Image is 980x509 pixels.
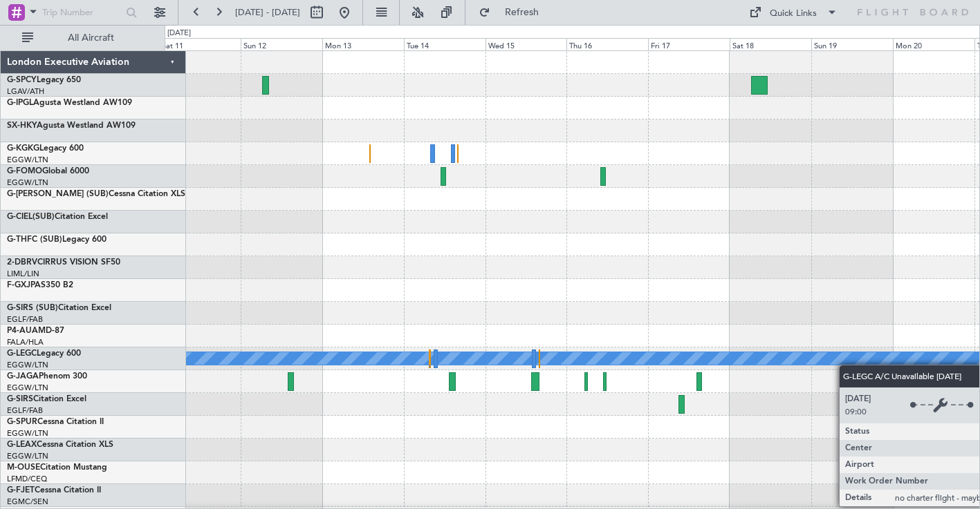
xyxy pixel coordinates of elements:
[7,258,120,267] a: 2-DBRVCIRRUS VISION SF50
[7,405,43,416] a: EGLF/FAB
[7,213,108,221] a: G-CIEL(SUB)Citation Excel
[893,38,974,50] div: Mon 20
[7,76,81,84] a: G-SPCYLegacy 650
[7,281,35,289] span: F-GXJP
[7,349,37,358] span: G-LEGC
[7,167,89,175] a: G-FOMOGlobal 6000
[811,38,893,50] div: Sun 19
[7,155,48,165] a: EGGW/LTN
[7,441,37,449] span: G-LEAX
[7,327,38,335] span: P4-AUA
[7,418,104,426] a: G-SPURCessna Citation II
[235,6,300,19] span: [DATE] - [DATE]
[7,281,73,289] a: F-GXJPAS350 B2
[7,122,37,130] span: SX-HKY
[7,383,48,393] a: EGGW/LTN
[7,190,109,198] span: G-[PERSON_NAME] (SUB)
[7,486,101,494] a: G-FJETCessna Citation II
[7,167,42,175] span: G-FOMO
[7,418,37,426] span: G-SPUR
[7,258,37,267] span: 2-DBRV
[322,38,404,50] div: Mon 13
[7,304,58,312] span: G-SIRS (SUB)
[7,349,81,358] a: G-LEGCLegacy 600
[7,177,48,188] a: EGGW/LTN
[42,2,122,23] input: Trip Number
[7,327,64,335] a: P4-AUAMD-87
[7,474,47,484] a: LFMD/CEQ
[493,8,551,17] span: Refresh
[404,38,486,50] div: Tue 14
[7,304,111,312] a: G-SIRS (SUB)Citation Excel
[7,144,39,153] span: G-KGKG
[7,76,37,84] span: G-SPCY
[7,236,62,244] span: G-THFC (SUB)
[486,38,567,50] div: Wed 15
[742,1,844,23] button: Quick Links
[7,190,185,198] a: G-[PERSON_NAME] (SUB)Cessna Citation XLS
[7,213,55,221] span: G-CIEL(SUB)
[7,428,48,439] a: EGGW/LTN
[7,122,136,130] a: SX-HKYAgusta Westland AW109
[566,38,648,50] div: Thu 16
[7,86,44,97] a: LGAV/ATH
[7,463,40,472] span: M-OUSE
[7,337,44,347] a: FALA/HLA
[159,38,241,50] div: Sat 11
[7,269,39,279] a: LIML/LIN
[7,486,35,494] span: G-FJET
[7,314,43,325] a: EGLF/FAB
[7,497,48,507] a: EGMC/SEN
[7,360,48,370] a: EGGW/LTN
[7,451,48,461] a: EGGW/LTN
[730,38,811,50] div: Sat 18
[7,372,39,381] span: G-JAGA
[7,99,132,107] a: G-IPGLAgusta Westland AW109
[472,1,555,23] button: Refresh
[7,441,113,449] a: G-LEAXCessna Citation XLS
[167,28,191,39] div: [DATE]
[7,236,107,244] a: G-THFC (SUB)Legacy 600
[7,395,86,403] a: G-SIRSCitation Excel
[7,99,33,107] span: G-IPGL
[241,38,322,50] div: Sun 12
[15,27,150,49] button: All Aircraft
[7,463,107,472] a: M-OUSECitation Mustang
[7,144,84,153] a: G-KGKGLegacy 600
[648,38,730,50] div: Fri 17
[36,33,146,43] span: All Aircraft
[7,395,33,403] span: G-SIRS
[770,7,817,21] div: Quick Links
[7,372,87,381] a: G-JAGAPhenom 300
